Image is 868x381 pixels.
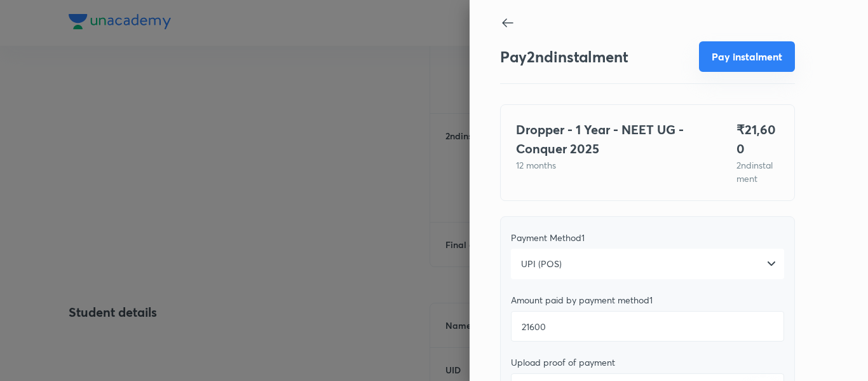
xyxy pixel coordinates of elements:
input: Add amount [511,311,784,342]
span: UPI (POS) [521,258,562,270]
h3: Pay 2 nd instalment [500,48,628,66]
button: Pay instalment [699,41,795,72]
div: Amount paid by payment method 1 [511,294,784,306]
div: Upload proof of payment [511,357,784,368]
p: 2 nd instalment [736,158,779,185]
h4: Dropper - 1 Year - NEET UG - Conquer 2025 [516,120,706,158]
h4: ₹ 21,600 [736,120,779,158]
p: 12 months [516,158,706,172]
div: Payment Method 1 [511,232,784,244]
